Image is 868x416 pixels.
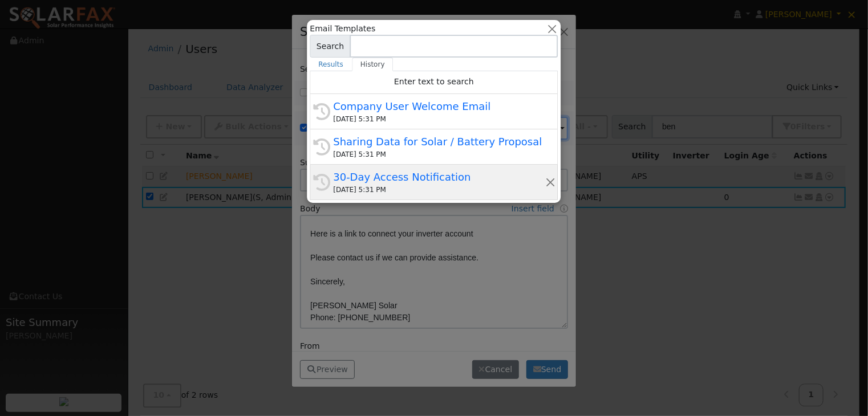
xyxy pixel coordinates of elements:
[313,103,330,120] i: History
[310,35,350,58] span: Search
[333,185,545,195] div: [DATE] 5:31 PM
[333,114,545,124] div: [DATE] 5:31 PM
[333,99,545,114] div: Company User Welcome Email
[313,174,330,191] i: History
[333,149,545,160] div: [DATE] 5:31 PM
[310,23,375,35] span: Email Templates
[333,169,545,185] div: 30-Day Access Notification
[545,176,555,188] button: Remove this history
[352,58,394,71] a: History
[313,138,330,156] i: History
[310,58,352,71] a: Results
[333,134,545,149] div: Sharing Data for Solar / Battery Proposal
[394,77,474,86] span: Enter text to search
